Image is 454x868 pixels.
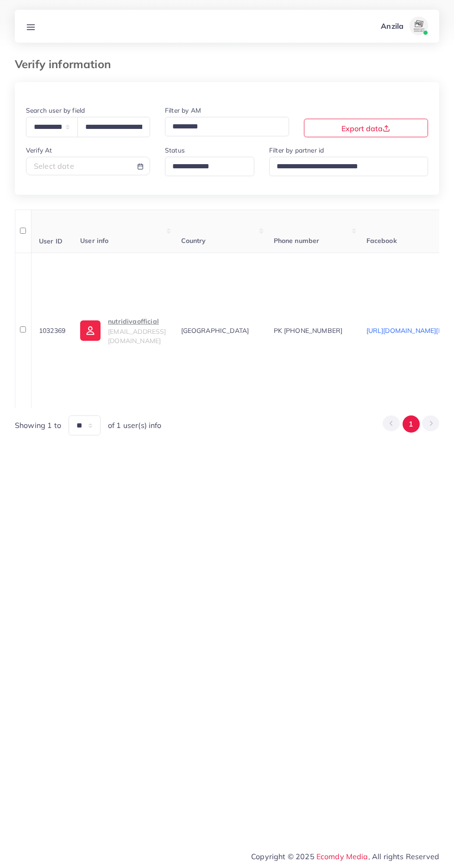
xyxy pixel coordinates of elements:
p: Anzila [381,20,404,32]
span: User ID [39,236,63,245]
label: Filter by AM [165,106,201,115]
div: Search for option [269,157,428,176]
span: 1032369 [39,326,65,335]
span: User info [80,236,108,245]
a: Anzilaavatar [376,17,432,35]
label: Search user by field [26,106,85,115]
p: nutridivaofficial [108,316,166,327]
button: Export data [304,119,428,137]
button: Go to page 1 [403,415,420,433]
label: Status [165,146,185,155]
span: Copyright © 2025 [251,851,439,862]
img: avatar [410,17,428,35]
span: PK [PHONE_NUMBER] [274,326,343,335]
a: nutridivaofficial[EMAIL_ADDRESS][DOMAIN_NAME] [80,316,166,346]
input: Search for option [273,160,416,174]
span: Export data [341,124,390,133]
input: Search for option [169,160,242,174]
span: Phone number [274,236,320,245]
input: Search for option [169,120,277,134]
h3: Verify information [15,57,118,71]
img: ic-user-info.36bf1079.svg [80,320,101,341]
div: Search for option [165,117,289,136]
span: , All rights Reserved [368,851,439,862]
span: [GEOGRAPHIC_DATA] [181,326,249,335]
span: Select date [34,161,74,171]
label: Filter by partner id [269,146,324,155]
a: Ecomdy Media [316,852,368,861]
span: Facebook [366,236,397,245]
span: [EMAIL_ADDRESS][DOMAIN_NAME] [108,327,166,345]
span: of 1 user(s) info [108,420,162,431]
ul: Pagination [383,415,439,433]
div: Search for option [165,157,254,176]
span: Country [181,236,206,245]
span: Showing 1 to [15,420,61,431]
label: Verify At [26,146,52,155]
